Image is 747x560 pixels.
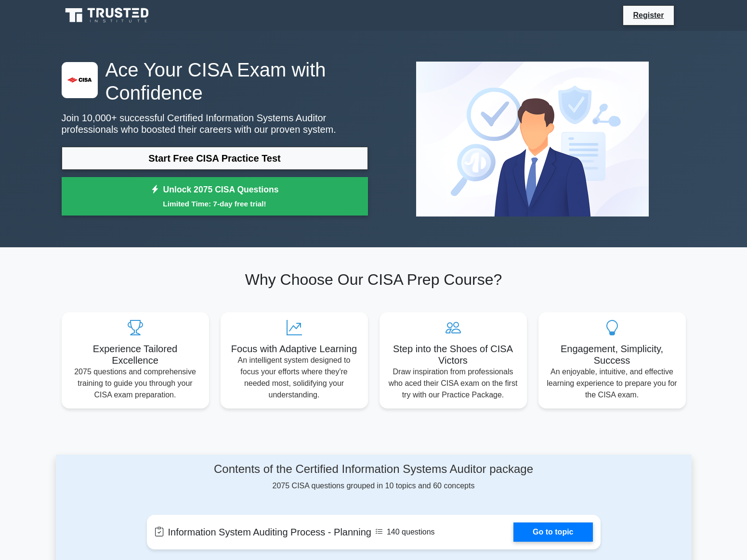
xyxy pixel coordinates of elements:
p: An intelligent system designed to focus your efforts where they're needed most, solidifying your ... [228,355,360,401]
p: Join 10,000+ successful Certified Information Systems Auditor professionals who boosted their car... [62,112,368,135]
a: Start Free CISA Practice Test [62,147,368,170]
p: An enjoyable, intuitive, and effective learning experience to prepare you for the CISA exam. [546,366,678,401]
a: Register [627,9,669,21]
p: Draw inspiration from professionals who aced their CISA exam on the first try with our Practice P... [387,366,519,401]
h5: Engagement, Simplicity, Success [546,343,678,366]
small: Limited Time: 7-day free trial! [74,198,356,209]
p: 2075 questions and comprehensive training to guide you through your CISA exam preparation. [69,366,201,401]
h5: Experience Tailored Excellence [69,343,201,366]
h5: Step into the Shoes of CISA Victors [387,343,519,366]
h4: Contents of the Certified Information Systems Auditor package [147,462,601,476]
a: Go to topic [513,522,592,542]
a: Unlock 2075 CISA QuestionsLimited Time: 7-day free trial! [62,177,368,216]
img: Certified Information Systems Auditor Preview [408,54,656,224]
h1: Ace Your CISA Exam with Confidence [62,58,368,104]
h5: Focus with Adaptive Learning [228,343,360,355]
div: 2075 CISA questions grouped in 10 topics and 60 concepts [147,462,601,492]
h2: Why Choose Our CISA Prep Course? [62,270,686,289]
